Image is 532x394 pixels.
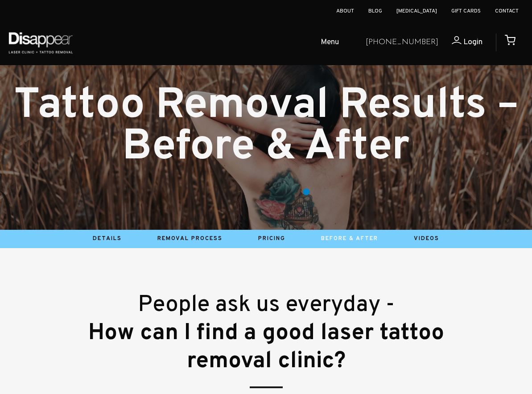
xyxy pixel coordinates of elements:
[88,319,444,376] span: How can I find a good laser tattoo removal clinic?
[258,235,285,242] a: Pricing
[495,8,519,15] a: Contact
[321,36,339,49] span: Menu
[451,8,481,15] a: Gift Cards
[396,8,437,15] a: [MEDICAL_DATA]
[366,36,438,49] a: [PHONE_NUMBER]
[336,8,354,15] a: About
[93,235,122,242] a: Details
[138,291,395,319] small: People ask us everyday -
[157,235,223,242] a: Removal Process
[368,8,382,15] a: Blog
[7,86,525,169] h1: Tattoo Removal Results – Before & After
[7,27,74,58] img: Disappear - Laser Clinic and Tattoo Removal Services in Sydney, Australia
[81,29,359,57] ul: Open Mobile Menu
[414,235,439,242] a: Videos
[289,29,359,57] a: Menu
[463,37,483,47] span: Login
[321,235,378,242] a: Before & After
[438,36,483,49] a: Login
